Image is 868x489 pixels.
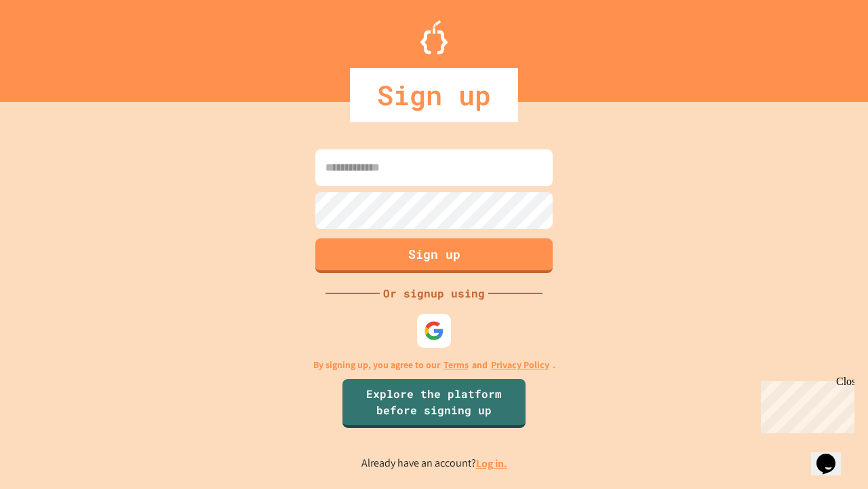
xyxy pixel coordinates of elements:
[315,238,553,273] button: Sign up
[350,68,518,122] div: Sign up
[424,321,444,341] img: google-icon.svg
[5,5,94,86] div: Chat with us now!Close
[342,379,526,428] a: Explore the platform before signing up
[811,435,854,475] iframe: chat widget
[476,456,507,471] a: Log in.
[361,455,507,472] p: Already have an account?
[313,358,555,372] p: By signing up, you agree to our and .
[380,285,488,302] div: Or signup using
[755,376,854,433] iframe: chat widget
[443,358,469,372] a: Terms
[491,358,549,372] a: Privacy Policy
[420,20,448,54] img: Logo.svg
